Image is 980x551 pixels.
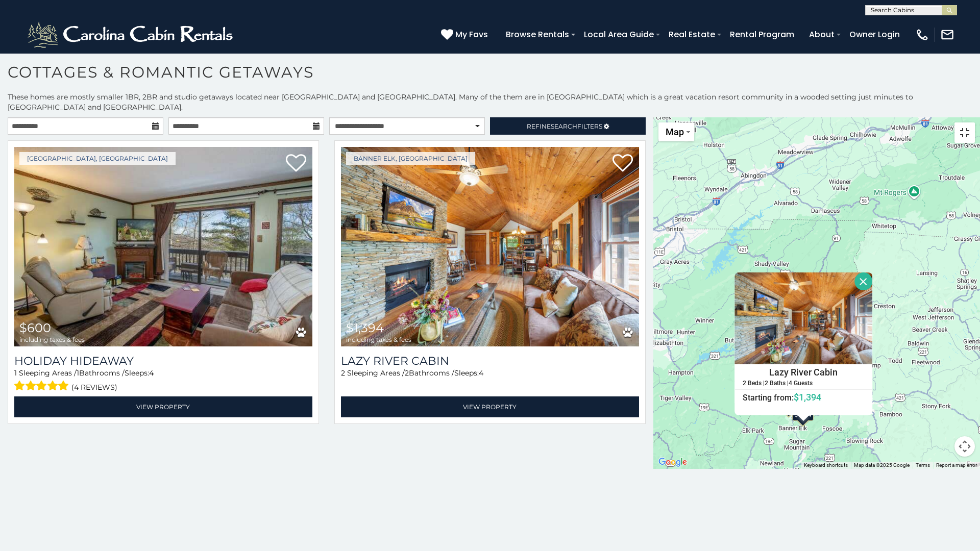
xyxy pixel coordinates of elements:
[854,462,910,468] span: Map data ©2025 Google
[14,368,17,378] span: 1
[346,336,411,343] span: including taxes & fees
[14,396,312,417] a: View Property
[71,381,117,394] span: (4 reviews)
[479,368,483,378] span: 4
[725,26,799,43] a: Rental Program
[765,380,789,386] h5: 2 Baths |
[656,456,690,469] img: Google
[19,320,51,335] span: $600
[341,147,639,346] a: Lazy River Cabin $1,394 including taxes & fees
[940,28,954,42] img: mail-regular-white.png
[19,336,85,343] span: including taxes & fees
[14,147,312,346] a: Holiday Hideaway $600 including taxes & fees
[664,26,720,43] a: Real Estate
[501,26,574,43] a: Browse Rentals
[915,28,929,42] img: phone-regular-white.png
[14,368,312,394] div: Sleeping Areas / Bathrooms / Sleeps:
[734,364,872,403] a: Lazy River Cabin 2 Beds | 2 Baths | 4 Guests Starting from:$1,394
[844,26,905,43] a: Owner Login
[490,117,646,135] a: RefineSearchFilters
[341,354,639,368] a: Lazy River Cabin
[346,320,384,335] span: $1,394
[441,28,491,41] a: My Favs
[341,368,639,394] div: Sleeping Areas / Bathrooms / Sleeps:
[794,391,821,402] span: $1,394
[26,19,237,50] img: White-1-2.png
[936,462,977,468] a: Report a map error
[149,368,154,378] span: 4
[341,396,639,417] a: View Property
[804,26,840,43] a: About
[735,392,872,402] h6: Starting from:
[735,364,872,380] h4: Lazy River Cabin
[954,122,975,143] button: Toggle fullscreen view
[612,153,633,174] a: Add to favorites
[804,462,848,469] button: Keyboard shortcuts
[789,380,813,386] h5: 4 Guests
[579,26,659,43] a: Local Area Guide
[666,127,684,137] span: Map
[341,368,345,378] span: 2
[286,153,306,174] a: Add to favorites
[346,152,475,165] a: Banner Elk, [GEOGRAPHIC_DATA]
[916,462,930,468] a: Terms (opens in new tab)
[854,272,872,290] button: Close
[19,152,176,165] a: [GEOGRAPHIC_DATA], [GEOGRAPHIC_DATA]
[656,456,690,469] a: Open this area in Google Maps (opens a new window)
[954,436,975,457] button: Map camera controls
[14,147,312,346] img: Holiday Hideaway
[551,122,577,130] span: Search
[405,368,409,378] span: 2
[341,147,639,346] img: Lazy River Cabin
[77,368,79,378] span: 1
[743,380,765,386] h5: 2 Beds |
[527,122,602,130] span: Refine Filters
[658,122,694,141] button: Change map style
[455,28,488,41] span: My Favs
[14,354,312,368] a: Holiday Hideaway
[734,272,872,364] img: Lazy River Cabin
